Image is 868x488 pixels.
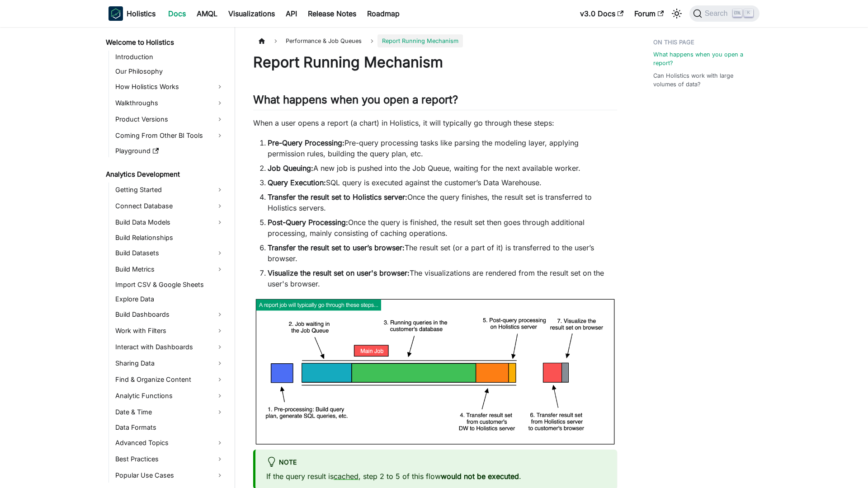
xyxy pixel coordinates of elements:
[113,405,227,419] a: Date & Time
[268,164,313,173] strong: Job Queuing:
[268,163,617,174] li: A new job is pushed into the Job Queue, waiting for the next available worker.
[302,6,362,21] a: Release Notes
[268,267,617,289] li: The visualizations are rendered from the result set on the user's browser.
[253,34,270,47] a: Home page
[744,9,753,17] kbd: K
[223,6,280,21] a: Visualizations
[268,192,617,213] li: Once the query finishes, the result set is transferred to Holistics servers.
[268,192,407,202] strong: Transfer the result set to Holistics server:
[441,472,519,481] strong: would not be executed
[113,80,227,94] a: How Holistics Works
[113,389,227,403] a: Analytic Functions
[113,231,227,244] a: Build Relationships
[268,177,617,188] li: SQL query is executed against the customer’s Data Warehouse.
[268,178,326,187] strong: Query Execution:
[113,112,227,127] a: Product Versions
[163,6,191,21] a: Docs
[113,199,227,213] a: Connect Database
[113,421,227,434] a: Data Formats
[113,65,227,78] a: Our Philosophy
[127,8,156,19] b: Holistics
[268,217,617,239] li: Once the query is finished, the result set then goes through additional processing, mainly consis...
[575,6,629,21] a: v3.0 Docs
[113,436,227,450] a: Advanced Topics
[281,34,366,47] span: Performance & Job Queues
[113,340,227,354] a: Interact with Dashboards
[113,128,227,143] a: Coming From Other BI Tools
[99,27,235,488] nav: Docs sidebar
[113,356,227,371] a: Sharing Data
[689,5,759,22] button: Search (Ctrl+K)
[113,452,227,466] a: Best Practices
[280,6,302,21] a: API
[266,457,606,469] div: Note
[191,6,223,21] a: AMQL
[103,168,227,181] a: Analytics Development
[103,36,227,49] a: Welcome to Holistics
[253,117,617,128] p: When a user opens a report (a chart) in Holistics, it will typically go through these steps:
[653,71,754,89] a: Can Holistics work with large volumes of data?
[253,53,617,71] h1: Report Running Mechanism
[113,215,227,230] a: Build Data Models
[629,6,669,21] a: Forum
[362,6,405,21] a: Roadmap
[268,242,617,264] li: The result set (or a part of it) is transferred to the user’s browser.
[377,34,463,47] span: Report Running Mechanism
[113,307,227,322] a: Build Dashboards
[253,34,617,47] nav: Breadcrumbs
[268,137,617,159] li: Pre-query processing tasks like parsing the modeling layer, applying permission rules, building t...
[108,6,123,21] img: Holistics
[113,372,227,387] a: Find & Organize Content
[113,262,227,277] a: Build Metrics
[268,218,348,227] strong: Post-Query Processing:
[253,93,617,110] h2: What happens when you open a report?
[702,9,733,18] span: Search
[113,278,227,291] a: Import CSV & Google Sheets
[670,6,684,21] button: Switch between dark and light mode (currently light mode)
[334,472,359,481] a: cached
[113,293,227,305] a: Explore Data
[266,471,606,482] p: If the query result is , step 2 to 5 of this flow .
[113,51,227,63] a: Introduction
[268,243,405,252] strong: Transfer the result set to user’s browser:
[268,268,410,277] strong: Visualize the result set on user's browser:
[113,96,227,110] a: Walkthroughs
[108,6,156,21] a: HolisticsHolistics
[113,468,227,483] a: Popular Use Cases
[653,50,754,67] a: What happens when you open a report?
[113,324,227,338] a: Work with Filters
[113,145,227,157] a: Playground
[113,183,227,197] a: Getting Started
[113,246,227,260] a: Build Datasets
[268,138,344,147] strong: Pre-Query Processing:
